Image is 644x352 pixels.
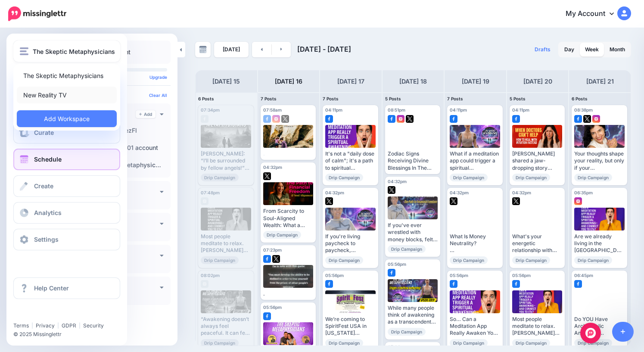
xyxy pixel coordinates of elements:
[34,284,69,292] span: Help Center
[201,280,208,288] img: instagram-grey-square.png
[34,129,54,136] span: Curate
[450,280,457,288] img: facebook-square.png
[263,290,314,297] div: .
[201,197,208,205] img: instagram-grey-square.png
[385,96,401,101] span: 5 Posts
[201,190,220,195] span: 07:48pm
[583,115,591,123] img: twitter-square.png
[263,231,301,239] span: Drip Campaign
[272,255,280,263] img: twitter-square.png
[13,229,120,250] a: Settings
[388,328,426,336] span: Drip Campaign
[323,96,339,101] span: 7 Posts
[580,323,601,343] div: Open Intercom Messenger
[325,107,342,112] span: 04:11pm
[574,316,625,337] div: Do YOU Have Archangelic Ancestry? Read more 👉 [URL] #angels #Spirituality #Spiritualawakening
[57,322,59,329] span: |
[574,115,582,123] img: facebook-square.png
[13,40,120,62] button: The Skeptic Metaphysicians
[388,115,395,123] img: facebook-square.png
[325,339,363,347] span: Drip Campaign
[201,174,239,181] span: Drip Campaign
[388,150,438,171] div: Zodiac Signs Receiving Divine Blessings In The Coming Months [URL][DOMAIN_NAME]
[450,150,500,171] div: What if a meditation app could trigger a spiritual awakening… and connect you to extraterrestrial...
[574,339,612,347] span: Drip Campaign
[201,273,220,278] span: 08:02pm
[263,107,282,112] span: 07:58am
[512,197,520,205] img: twitter-square.png
[512,280,520,288] img: facebook-square.png
[512,115,520,123] img: facebook-square.png
[201,316,251,337] div: “Awakening doesn’t always feel peaceful. It can feel like a full-body cosmic upgrade.” – [PERSON_...
[450,339,488,347] span: Drip Campaign
[272,115,280,123] img: instagram-square.png
[214,42,249,57] a: [DATE]
[574,190,593,195] span: 06:35pm
[450,197,457,205] img: twitter-square.png
[388,344,407,349] span: 07:34pm
[447,96,463,101] span: 7 Posts
[512,339,550,347] span: Drip Campaign
[201,256,239,264] span: Drip Campaign
[512,174,550,181] span: Drip Campaign
[388,179,407,184] span: 04:32pm
[17,87,117,103] a: New Reality TV
[325,197,333,205] img: twitter-square.png
[592,115,600,123] img: instagram-square.png
[13,122,120,143] a: Curate
[212,76,240,87] h4: [DATE] 15
[263,165,282,170] span: 04:32pm
[325,150,376,171] div: It's not a "daily dose of calm"; it's a path to spiritual transformation Read more and listen to ...
[512,233,563,254] div: What's your energetic relationship with money? Read more 👉 [URL] #Manifesting #LawofAttraction #S...
[523,76,552,87] h4: [DATE] 20
[462,76,489,87] h4: [DATE] 19
[450,107,467,112] span: 04:11pm
[281,115,289,123] img: twitter-square.png
[574,197,582,205] img: instagram-square.png
[325,190,344,195] span: 04:32pm
[399,76,427,87] h4: [DATE] 18
[450,256,488,264] span: Drip Campaign
[512,150,563,171] div: [PERSON_NAME] shared a jaw-dropping story about how she sensed something a client’s doctors misse...
[535,47,551,52] span: Drafts
[136,110,156,118] a: Add
[325,256,363,264] span: Drip Campaign
[397,115,404,123] img: instagram-square.png
[13,330,127,339] li: © 2025 Missinglettr
[450,233,500,254] div: What Is Money Neutrality? Read more 👉 [URL] #Manifesting #LawofAttraction #Spiritualawakening
[297,45,351,53] span: [DATE] - [DATE]
[325,174,363,181] span: Drip Campaign
[198,96,214,101] span: 6 Posts
[512,256,550,264] span: Drip Campaign
[574,107,593,112] span: 08:38pm
[62,322,76,329] a: GDPR
[406,115,414,123] img: twitter-square.png
[574,233,625,254] div: Are we already living in the [GEOGRAPHIC_DATA]? [PERSON_NAME] thinks we’re in the birth canal of ...
[201,150,251,171] div: [PERSON_NAME]: “I’ll be surrounded by fellow angels!” Will: “I’ll be surrounded by incense and ex...
[34,209,62,216] span: Analytics
[574,174,612,181] span: Drip Campaign
[199,46,207,53] img: calendar-grey-darker.png
[17,110,117,127] a: Add Workspace
[13,149,120,170] a: Schedule
[83,322,104,329] a: Security
[388,245,426,253] span: Drip Campaign
[529,42,556,57] a: Drafts
[337,76,364,87] h4: [DATE] 17
[574,150,625,171] div: Your thoughts shape your reality, but only if your subconscious is on board. [PERSON_NAME] shares...
[263,208,314,229] div: From Scarcity to Soul-Aligned Wealth: What a Former Wall Street Exec Taught Us About Money Neutra...
[388,305,438,326] div: While many people think of awakening as a transcendent moment or a sudden download of cosmic trut...
[201,233,251,254] div: Most people meditate to relax. [PERSON_NAME] meditates to rewire reality. In our newest episode, ...
[13,202,120,224] a: Analytics
[79,322,81,329] span: |
[34,182,53,190] span: Create
[13,175,120,197] a: Create
[512,107,529,112] span: 04:11pm
[149,75,167,80] a: Upgrade
[34,156,62,163] span: Schedule
[261,96,277,101] span: 7 Posts
[13,277,120,299] a: Help Center
[512,273,531,278] span: 05:56pm
[450,273,468,278] span: 05:56pm
[559,43,579,56] a: Day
